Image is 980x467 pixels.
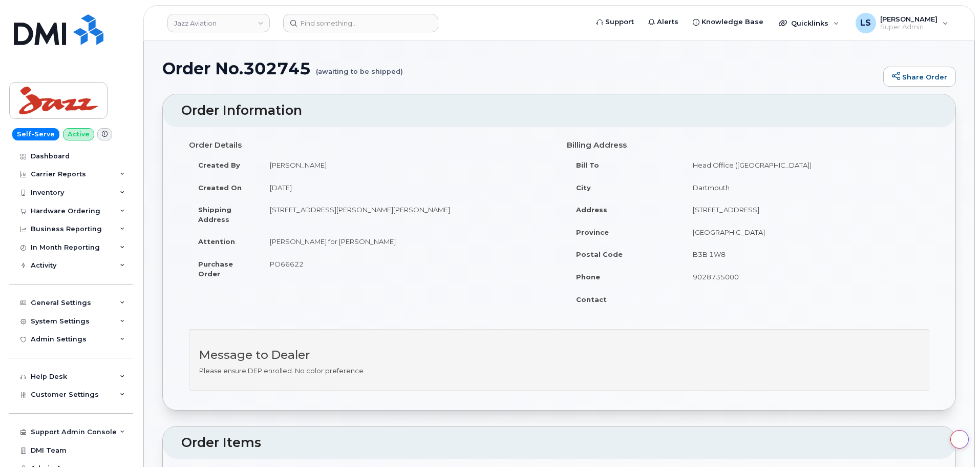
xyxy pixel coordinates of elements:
[576,206,607,214] strong: Address
[261,154,551,176] td: [PERSON_NAME]
[684,266,929,288] td: 9028735000
[576,295,607,303] strong: Contact
[198,237,235,246] strong: Attention
[883,67,956,87] a: Share Order
[576,184,591,192] strong: City
[189,141,551,150] h4: Order Details
[198,206,231,224] strong: Shipping Address
[198,161,240,169] strong: Created By
[261,198,551,230] td: [STREET_ADDRESS][PERSON_NAME][PERSON_NAME]
[316,59,403,75] small: (awaiting to be shipped)
[270,260,304,268] span: PO66622
[576,273,600,281] strong: Phone
[199,349,919,361] h3: Message to Dealer
[199,366,919,376] p: Please ensure DEP enrolled. No color preference
[684,243,929,266] td: B3B 1W8
[576,228,609,236] strong: Province
[684,198,929,221] td: [STREET_ADDRESS]
[162,59,878,77] h1: Order No.302745
[576,250,623,258] strong: Postal Code
[181,104,937,118] h2: Order Information
[198,260,233,278] strong: Purchase Order
[261,230,551,253] td: [PERSON_NAME] for [PERSON_NAME]
[567,141,929,150] h4: Billing Address
[684,154,929,176] td: Head Office ([GEOGRAPHIC_DATA])
[198,184,242,192] strong: Created On
[181,436,937,450] h2: Order Items
[684,221,929,243] td: [GEOGRAPHIC_DATA]
[576,161,599,169] strong: Bill To
[684,176,929,199] td: Dartmouth
[261,176,551,199] td: [DATE]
